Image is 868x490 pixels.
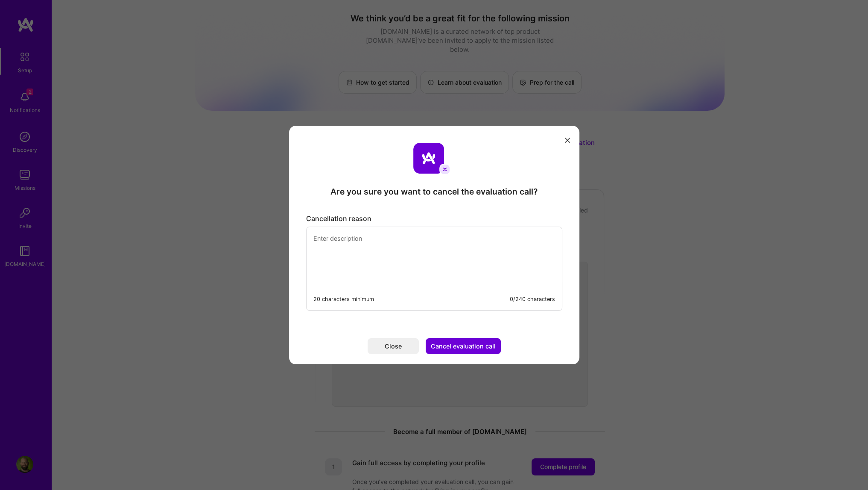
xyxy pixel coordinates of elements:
button: Close [368,338,419,354]
div: 0/240 characters [510,295,555,304]
div: Are you sure you want to cancel the evaluation call? [330,186,538,197]
div: Cancellation reason [306,214,562,223]
img: cancel icon [439,164,450,175]
i: icon Close [565,138,570,143]
div: 20 characters minimum [313,295,374,304]
div: modal [289,126,579,364]
button: Cancel evaluation call [426,338,501,354]
img: aTeam logo [413,143,444,174]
